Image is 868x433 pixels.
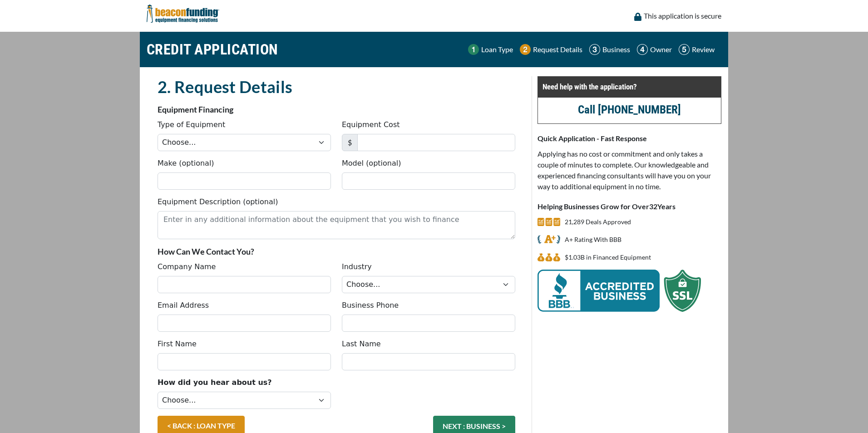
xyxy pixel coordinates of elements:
[692,44,715,55] p: Review
[468,44,479,55] img: Step 1
[342,119,400,130] label: Equipment Cost
[158,104,515,115] p: Equipment Financing
[158,261,216,272] label: Company Name
[578,103,681,116] a: Call [PHONE_NUMBER]
[634,13,641,21] img: lock icon to convery security
[342,300,399,311] label: Business Phone
[158,339,197,349] label: First Name
[158,119,225,130] label: Type of Equipment
[679,44,690,55] img: Step 5
[644,10,721,21] p: This application is secure
[589,44,600,55] img: Step 3
[637,44,648,55] img: Step 4
[565,252,651,263] p: $1.03B in Financed Equipment
[565,216,631,227] p: 21,289 Deals Approved
[342,261,372,272] label: Industry
[147,36,278,63] h1: CREDIT APPLICATION
[342,158,401,169] label: Model (optional)
[565,234,621,245] p: A+ Rating With BBB
[342,134,358,151] span: $
[158,377,272,388] label: How did you hear about us?
[158,300,209,311] label: Email Address
[158,158,214,169] label: Make (optional)
[538,270,701,312] img: BBB Acredited Business and SSL Protection
[158,246,515,257] p: How Can We Contact You?
[650,44,672,55] p: Owner
[342,339,381,349] label: Last Name
[158,76,515,97] h2: 2. Request Details
[542,81,716,92] p: Need help with the application?
[158,197,278,207] label: Equipment Description (optional)
[538,148,721,192] p: Applying has no cost or commitment and only takes a couple of minutes to complete. Our knowledgea...
[538,201,721,212] p: Helping Businesses Grow for Over Years
[533,44,582,55] p: Request Details
[538,133,721,144] p: Quick Application - Fast Response
[520,44,531,55] img: Step 2
[481,44,513,55] p: Loan Type
[602,44,630,55] p: Business
[649,202,657,211] span: 32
